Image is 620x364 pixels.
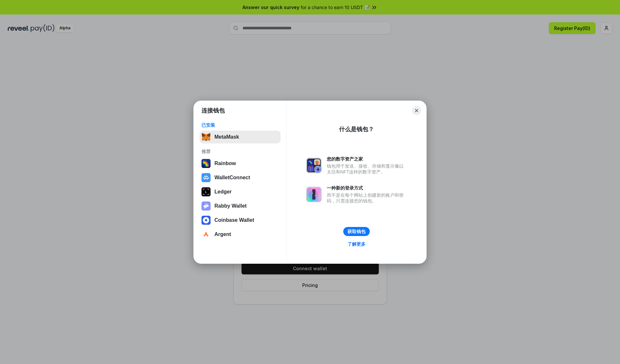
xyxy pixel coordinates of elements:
[201,202,211,211] img: svg+xml,%3Csvg%20xmlns%3D%22http%3A%2F%2Fwww.w3.org%2F2000%2Fsvg%22%20fill%3D%22none%22%20viewBox...
[347,241,366,247] div: 了解更多
[200,200,281,212] button: Rabby Wallet
[201,216,211,225] img: svg+xml,%3Csvg%20width%3D%2228%22%20height%3D%2228%22%20viewBox%3D%220%200%2028%2028%22%20fill%3D...
[201,107,225,114] h1: 连接钱包
[201,149,279,154] div: 推荐
[200,185,281,198] button: Ledger
[347,229,366,234] div: 获取钱包
[200,131,281,143] button: MetaMask
[201,230,211,239] img: svg+xml,%3Csvg%20width%3D%2228%22%20height%3D%2228%22%20viewBox%3D%220%200%2028%2028%22%20fill%3D...
[327,192,407,204] div: 而不是在每个网站上创建新的账户和密码，只需连接您的钱包。
[200,157,281,170] button: Rainbow
[343,227,370,236] button: 获取钱包
[214,217,254,223] div: Coinbase Wallet
[214,161,236,166] div: Rainbow
[306,158,322,173] img: svg+xml,%3Csvg%20xmlns%3D%22http%3A%2F%2Fwww.w3.org%2F2000%2Fsvg%22%20fill%3D%22none%22%20viewBox...
[306,187,322,202] img: svg+xml,%3Csvg%20xmlns%3D%22http%3A%2F%2Fwww.w3.org%2F2000%2Fsvg%22%20fill%3D%22none%22%20viewBox...
[200,228,281,241] button: Argent
[201,133,211,142] img: svg+xml,%3Csvg%20fill%3D%22none%22%20height%3D%2233%22%20viewBox%3D%220%200%2035%2033%22%20width%...
[201,173,211,182] img: svg+xml,%3Csvg%20width%3D%2228%22%20height%3D%2228%22%20viewBox%3D%220%200%2028%2028%22%20fill%3D...
[327,156,407,162] div: 您的数字资产之家
[327,163,407,175] div: 钱包用于发送、接收、存储和显示像以太坊和NFT这样的数字资产。
[339,125,374,133] div: 什么是钱包？
[327,185,407,191] div: 一种新的登录方式
[201,122,279,128] div: 已安装
[412,106,421,115] button: Close
[200,171,281,184] button: WalletConnect
[214,231,231,237] div: Argent
[214,203,247,209] div: Rabby Wallet
[214,189,232,195] div: Ledger
[200,214,281,227] button: Coinbase Wallet
[201,159,211,168] img: svg+xml,%3Csvg%20width%3D%22120%22%20height%3D%22120%22%20viewBox%3D%220%200%20120%20120%22%20fil...
[214,175,250,181] div: WalletConnect
[344,240,369,248] a: 了解更多
[201,187,211,196] img: svg+xml,%3Csvg%20xmlns%3D%22http%3A%2F%2Fwww.w3.org%2F2000%2Fsvg%22%20width%3D%2228%22%20height%3...
[214,134,239,140] div: MetaMask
